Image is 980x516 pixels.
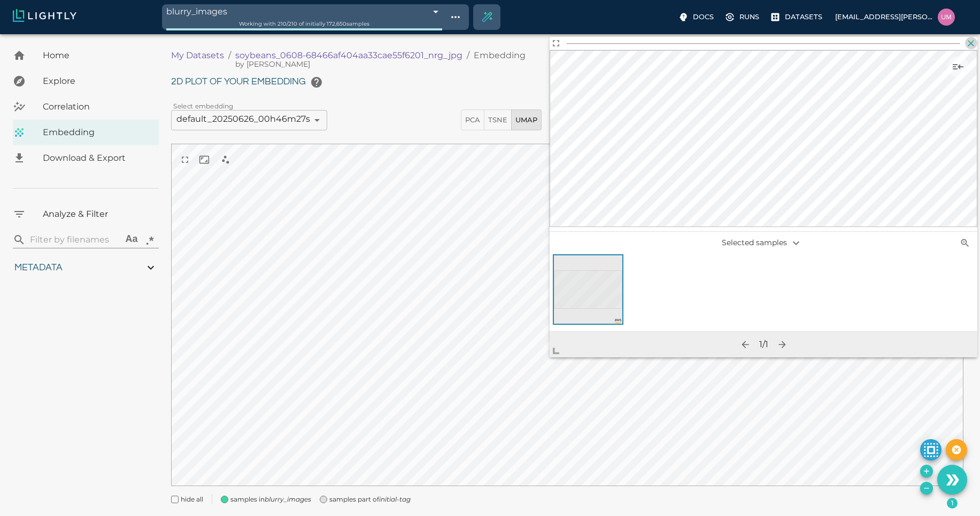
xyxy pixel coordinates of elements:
button: Show tag tree [446,8,465,26]
button: PCA [461,110,484,130]
div: dimensionality reduction method [461,110,542,130]
input: search [30,231,118,248]
div: select nearest neighbors when clicking [214,148,237,171]
button: Add the selected 1 samples to in-place to the tag blurry_images [920,465,933,478]
span: Explore [43,75,150,88]
button: Close overlay [965,37,977,49]
button: TSNE [484,110,512,130]
button: Reset the selection of samples [946,439,967,460]
i: initial-tag [379,495,411,503]
button: Use the 1 selected sample as the basis for your new tag [937,465,967,495]
img: uma.govindarajan@bluerivertech.com [938,9,955,26]
nav: explore, analyze, sample, metadata, embedding, correlations label, download your dataset [13,43,159,171]
p: Embedding [474,49,526,62]
div: blurry_images [166,4,442,19]
span: UMAP [515,114,537,126]
button: use case sensitivity [122,231,141,249]
a: Embedding [13,120,159,145]
span: Analyze & Filter [43,208,150,221]
span: PCA [465,114,480,126]
span: hide all [181,494,203,505]
div: 1 / 1 [759,338,768,351]
button: view in fullscreen [175,150,195,169]
button: reset and recenter camera [195,150,214,169]
button: help [306,72,327,93]
p: Runs [739,12,759,22]
p: My Datasets [171,49,224,62]
p: Datasets [785,12,822,22]
span: 1 [947,498,958,509]
span: Malte Ebner (Lightly AG) [235,59,310,69]
p: Docs [693,12,714,22]
p: [EMAIL_ADDRESS][PERSON_NAME][DOMAIN_NAME] [835,12,933,22]
h6: 2D plot of your embedding [171,72,963,93]
button: Show sample details [947,56,969,77]
li: / [228,49,231,62]
span: samples part of [329,494,411,505]
div: Aa [125,233,138,246]
span: default_20250626_00h46m27s [176,114,310,124]
p: soybeans_0608-68466af404aa33cae55f6201_nrg_jpg [235,49,462,62]
a: Explore [13,68,159,94]
span: Metadata [14,263,63,272]
i: blurry_images [265,495,311,503]
span: Embedding [43,126,150,139]
button: View full details [550,37,562,49]
a: Correlation [13,94,159,120]
button: help [546,110,567,131]
p: Selected samples [692,234,835,252]
nav: breadcrumb [171,49,693,62]
button: use regular expression [141,231,159,249]
button: UMAP [511,110,542,130]
img: Lightly [13,9,76,22]
div: Create selection [474,4,500,30]
span: Correlation [43,100,150,113]
a: Download [13,145,159,171]
button: make selected active [920,439,942,460]
span: Home [43,49,150,62]
label: Select embedding [173,101,234,111]
button: Remove the selected 1 samples in-place from the tag blurry_images [920,482,933,495]
span: Download & Export [43,152,150,165]
li: / [467,49,469,62]
span: Working with 210 / 210 of initially 172,650 samples [239,20,369,27]
span: TSNE [488,114,507,126]
span: samples in [230,494,311,505]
